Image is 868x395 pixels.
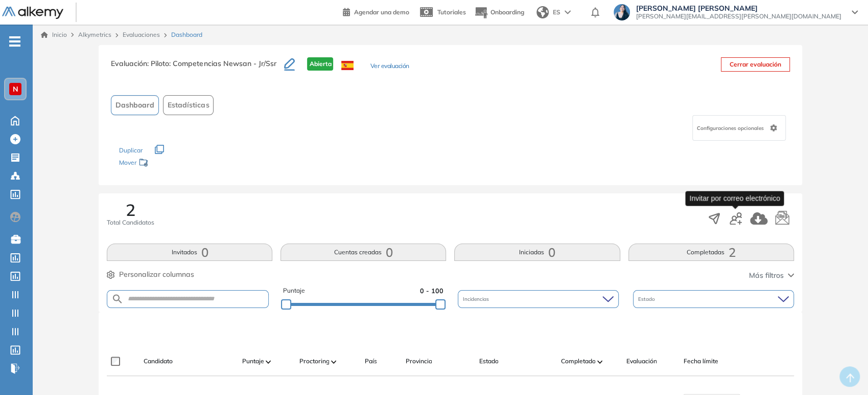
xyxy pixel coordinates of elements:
span: Puntaje [242,357,264,366]
span: Proctoring [299,357,329,366]
div: Configuraciones opcionales [692,115,786,141]
span: Candidato [144,357,173,366]
div: Invitar por correo electrónico [685,191,784,206]
span: Dashboard [171,30,202,39]
span: Onboarding [490,8,524,16]
span: ES [553,8,560,17]
span: Dashboard [115,100,154,111]
img: [missing "en.ARROW_ALT" translation] [331,360,336,363]
span: Personalizar columnas [119,269,194,280]
span: Tutoriales [437,8,466,16]
div: Mover [119,154,221,173]
img: ESP [341,61,354,70]
span: Estadísticas [168,100,209,111]
img: world [536,6,549,18]
span: Fecha límite [683,357,718,366]
i: - [9,40,20,42]
span: [PERSON_NAME][EMAIL_ADDRESS][PERSON_NAME][DOMAIN_NAME] [636,12,841,20]
img: SEARCH_ALT [111,293,124,305]
img: [missing "en.ARROW_ALT" translation] [266,360,271,363]
span: Configuraciones opcionales [697,124,766,132]
img: arrow [565,10,571,14]
a: Inicio [41,30,67,39]
span: Evaluación [626,357,656,366]
button: Completadas2 [628,244,794,261]
button: Invitados0 [107,244,272,261]
button: Estadísticas [163,95,214,115]
h3: Evaluación [111,57,284,79]
button: Ver evaluación [370,61,409,72]
a: Agendar una demo [343,5,409,17]
span: Incidencias [463,295,491,303]
span: Estado [638,295,657,303]
span: [PERSON_NAME] [PERSON_NAME] [636,4,841,12]
span: Total Candidatos [107,218,154,227]
span: Alkymetrics [78,31,111,38]
span: Puntaje [283,286,305,296]
span: Agendar una demo [354,8,409,16]
img: Logo [2,7,63,19]
div: Estado [633,290,794,308]
span: Completado [560,357,595,366]
span: Duplicar [119,146,143,154]
span: País [364,357,377,366]
div: Incidencias [458,290,619,308]
span: Provincia [405,357,432,366]
span: N [13,85,18,93]
span: 0 - 100 [420,286,443,296]
span: : Piloto: Competencias Newsan - Jr/Ssr [147,59,276,68]
a: Evaluaciones [123,31,160,38]
button: Onboarding [474,2,524,24]
button: Personalizar columnas [107,269,194,280]
span: Estado [479,357,498,366]
img: [missing "en.ARROW_ALT" translation] [597,360,602,363]
span: Más filtros [749,270,784,281]
button: Dashboard [111,95,159,115]
button: Cerrar evaluación [721,57,790,72]
button: Cuentas creadas0 [280,244,446,261]
button: Iniciadas0 [454,244,620,261]
span: 2 [126,202,135,218]
button: Más filtros [749,270,794,281]
span: Abierta [307,57,333,71]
